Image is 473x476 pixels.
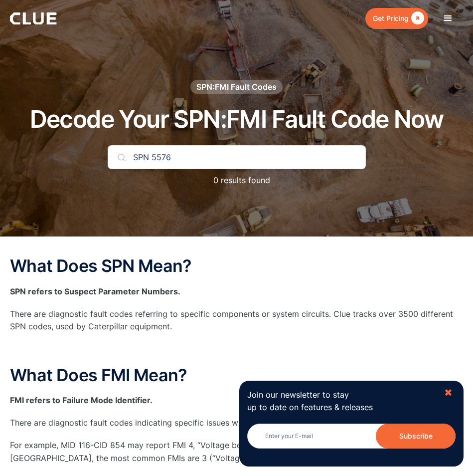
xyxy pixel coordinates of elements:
[10,439,463,464] p: For example, MID 116-CID 854 may report FMI 4, “Voltage below normal.” Among the numerous fault c...
[376,424,456,449] input: Subscribe
[108,145,366,169] input: Search Your Code...
[373,12,409,24] div: Get Pricing
[444,387,453,399] div: ✖
[247,389,435,414] p: Join our newsletter to stay up to date on features & releases
[10,395,153,405] strong: FMI refers to Failure Mode Identifier.
[433,3,463,33] div: menu
[196,81,277,92] div: SPN:FMI Fault Codes
[10,286,180,296] strong: SPN refers to Suspect Parameter Numbers.
[409,12,424,24] div: 
[247,424,456,459] form: Newsletter
[247,424,456,449] input: Enter your E-mail
[10,417,463,429] p: There are diagnostic fault codes indicating specific issues within a component or system circuit.
[10,256,463,275] h2: What Does SPN Mean?
[10,343,463,355] p: ‍
[10,308,463,333] p: There are diagnostic fault codes referring to specific components or system circuits. Clue tracks...
[203,174,270,187] p: 0 results found
[365,8,428,28] a: Get Pricing
[30,106,444,133] h1: Decode Your SPN:FMI Fault Code Now
[10,366,463,384] h2: What Does FMI Mean?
